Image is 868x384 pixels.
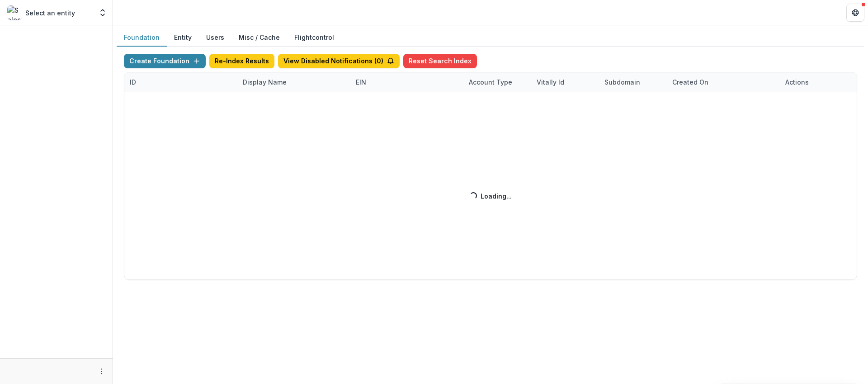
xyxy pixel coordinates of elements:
p: Select an entity [25,8,75,18]
button: Entity [167,29,199,47]
button: More [96,366,107,377]
a: Flightcontrol [294,33,334,42]
img: Select an entity [7,5,22,20]
button: Users [199,29,231,47]
button: Open entity switcher [96,4,109,22]
button: Get Help [846,4,864,22]
button: Misc / Cache [231,29,287,47]
button: Foundation [117,29,167,47]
